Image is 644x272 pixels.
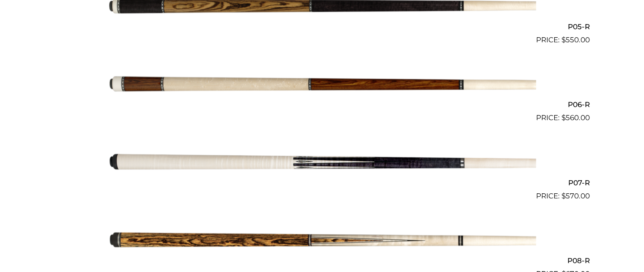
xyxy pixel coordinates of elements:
a: P07-R $570.00 [55,127,590,201]
span: $ [561,113,566,122]
h2: P05-R [55,19,590,34]
img: P06-R [108,49,536,120]
h2: P08-R [55,253,590,269]
span: $ [561,36,566,44]
img: P07-R [108,127,536,198]
bdi: 550.00 [561,36,590,44]
h2: P06-R [55,97,590,113]
span: $ [561,192,566,200]
h2: P07-R [55,175,590,190]
bdi: 570.00 [561,192,590,200]
bdi: 560.00 [561,113,590,122]
a: P06-R $560.00 [55,49,590,124]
